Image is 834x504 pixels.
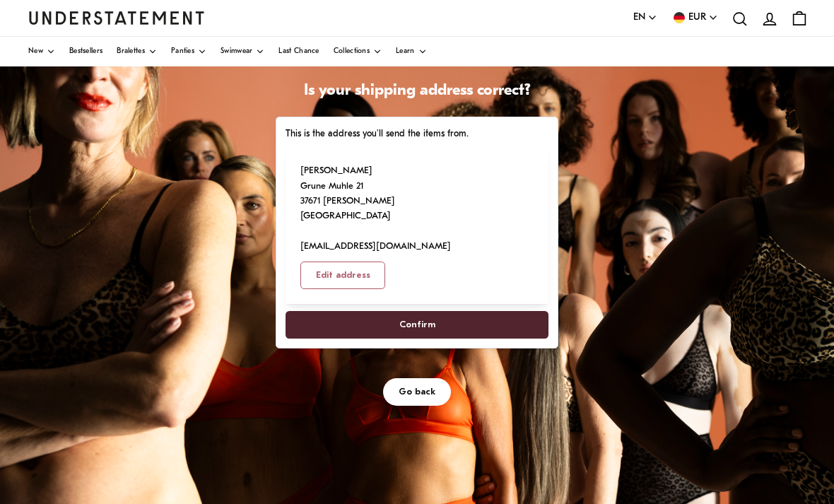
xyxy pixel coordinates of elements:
[399,312,435,339] span: Confirm
[396,37,427,66] a: Learn
[28,11,205,24] a: Understatement Homepage
[300,164,451,255] p: [PERSON_NAME] Grune Muhle 21 37671 [PERSON_NAME] [GEOGRAPHIC_DATA] [EMAIL_ADDRESS][DOMAIN_NAME]
[69,37,102,66] a: Bestsellers
[396,48,415,55] span: Learn
[171,48,194,55] span: Panties
[278,37,319,66] a: Last Chance
[399,380,435,406] span: Go back
[117,37,157,66] a: Bralettes
[688,10,706,25] span: EUR
[276,82,558,102] h1: Is your shipping address correct?
[221,48,252,55] span: Swimwear
[671,10,718,25] button: EUR
[300,262,386,290] button: Edit address
[633,10,657,25] button: EN
[316,263,370,289] span: Edit address
[278,48,319,55] span: Last Chance
[334,37,382,66] a: Collections
[28,37,55,66] a: New
[286,312,548,339] button: Confirm
[28,48,43,55] span: New
[117,48,145,55] span: Bralettes
[383,379,451,406] button: Go back
[171,37,206,66] a: Panties
[633,10,645,25] span: EN
[334,48,370,55] span: Collections
[221,37,264,66] a: Swimwear
[69,48,102,55] span: Bestsellers
[286,127,548,142] p: This is the address you'll send the items from.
